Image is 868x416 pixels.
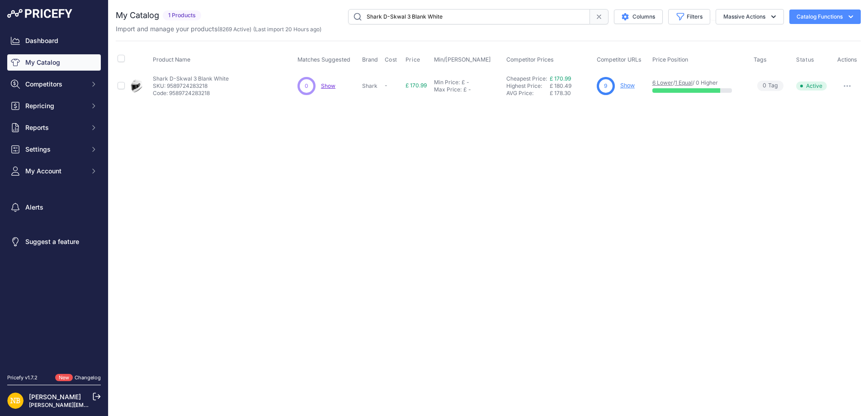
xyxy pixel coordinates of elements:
button: Catalog Functions [789,10,861,24]
span: - [385,82,387,89]
div: Max Price: [434,86,462,93]
span: £ 170.99 [406,82,427,89]
div: Highest Price: [506,82,550,90]
button: Competitors [7,76,101,92]
h2: My Catalog [116,9,159,22]
span: 0 [305,82,308,90]
p: Shark [362,82,381,90]
div: Min Price: [434,79,460,86]
span: (Last import 20 Hours ago) [253,26,321,33]
span: Active [796,81,827,91]
a: Show [321,82,335,89]
span: Status [796,56,814,63]
input: Search [348,9,590,24]
span: ( ) [217,26,251,33]
a: [PERSON_NAME] [29,393,81,401]
button: Cost [385,56,399,63]
span: Competitor Prices [506,56,554,63]
button: Massive Actions [716,9,784,24]
span: Settings [25,145,85,154]
button: Reports [7,120,101,136]
div: £ [462,79,465,86]
div: AVG Price: [506,90,550,97]
a: Suggest a feature [7,234,101,250]
div: £ [463,86,467,93]
button: Price [406,56,422,63]
div: - [465,79,469,86]
p: SKU: 9589724283218 [153,82,229,90]
a: 1 Equal [675,79,693,86]
span: New [55,374,73,382]
div: £ 178.30 [550,90,593,97]
button: Filters [668,9,710,24]
button: My Account [7,163,101,179]
a: Show [620,82,635,89]
a: [PERSON_NAME][EMAIL_ADDRESS][DOMAIN_NAME] [29,402,168,408]
a: Changelog [75,374,101,381]
a: £ 170.99 [550,75,571,82]
span: Min/[PERSON_NAME] [434,56,491,63]
button: Repricing [7,98,101,114]
p: Code: 9589724283218 [153,90,229,97]
span: 1 Products [163,10,201,21]
span: Cost [385,56,397,63]
span: Matches Suggested [297,56,350,63]
button: Columns [614,10,663,24]
span: My Account [25,167,85,176]
span: Competitors [25,80,85,89]
button: Settings [7,141,101,158]
span: Brand [362,56,378,63]
button: Status [796,56,816,63]
div: Pricefy v1.7.2 [7,374,38,382]
p: / / 0 Higher [652,79,745,86]
span: 0 [763,81,766,90]
span: Competitor URLs [597,56,642,63]
nav: Sidebar [7,33,101,363]
span: Actions [837,56,857,63]
span: 9 [604,82,607,90]
span: Tag [757,81,783,91]
p: Import and manage your products [116,24,321,33]
span: Repricing [25,101,85,110]
span: Reports [25,123,85,132]
span: Tags [754,56,767,63]
a: Alerts [7,199,101,215]
span: Price [406,56,420,63]
a: 6 Lower [652,79,673,86]
span: Price Position [652,56,688,63]
a: Cheapest Price: [506,75,547,82]
div: - [467,86,471,93]
p: Shark D-Skwal 3 Blank White [153,75,229,82]
img: Pricefy Logo [7,9,72,18]
a: My Catalog [7,54,101,71]
a: 8269 Active [219,26,250,33]
a: Dashboard [7,33,101,49]
span: Product Name [153,56,190,63]
span: £ 180.49 [550,82,571,89]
